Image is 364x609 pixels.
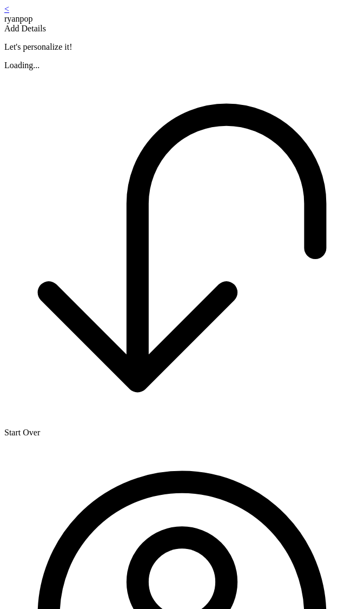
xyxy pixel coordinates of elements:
div: Add Details [4,24,360,34]
p: Let's personalize it! [4,42,360,52]
div: Loading... [4,61,360,70]
a: < [4,4,9,14]
div: ryanpop [4,14,360,24]
div: Start Over [4,428,360,438]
